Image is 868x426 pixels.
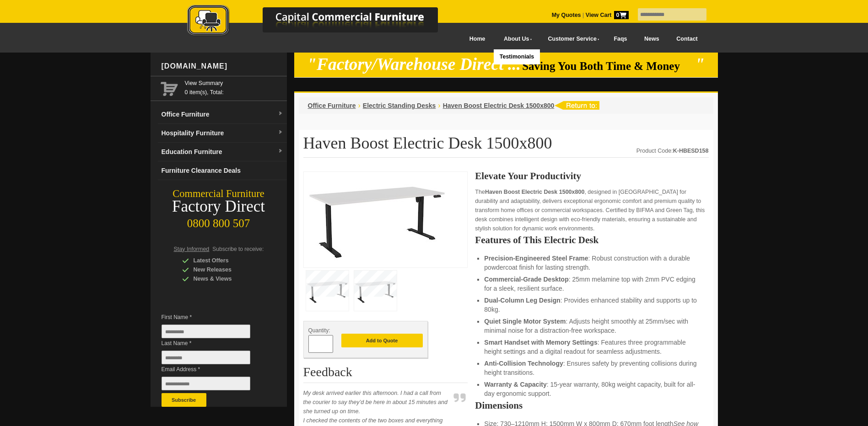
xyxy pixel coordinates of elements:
a: Customer Service [538,29,605,49]
strong: Quiet Single Motor System [484,318,566,325]
div: [DOMAIN_NAME] [158,53,287,80]
a: Office Furniture [308,102,356,109]
div: 0800 800 507 [151,213,287,230]
span: First Name * [162,313,264,322]
img: Capital Commercial Furniture Logo [162,5,482,38]
span: Subscribe to receive: [212,246,264,252]
strong: K-HBESD158 [673,148,709,154]
input: Email Address * [162,377,250,390]
img: dropdown [278,130,283,135]
strong: Haven Boost Electric Desk 1500x800 [485,189,585,195]
button: Add to Quote [341,334,423,347]
a: View Summary [185,79,283,88]
p: The , designed in [GEOGRAPHIC_DATA] for durability and adaptability, delivers exceptional ergonom... [475,187,708,233]
li: › [438,101,440,110]
li: › [358,101,361,110]
a: News [636,29,668,49]
li: : Provides enhanced stability and supports up to 80kg. [484,296,699,314]
strong: Precision-Engineered Steel Frame [484,255,588,262]
img: dropdown [278,111,283,117]
strong: Warranty & Capacity [484,381,546,388]
li: : Robust construction with a durable powdercoat finish for lasting strength. [484,254,699,272]
img: dropdown [278,149,283,154]
span: Stay Informed [174,246,210,252]
div: Product Code: [636,146,709,155]
h2: Dimensions [475,401,708,410]
li: : Features three programmable height settings and a digital readout for seamless adjustments. [484,338,699,356]
strong: Smart Handset with Memory Settings [484,339,597,346]
a: View Cart0 [584,12,628,18]
a: My Quotes [552,12,581,18]
button: Subscribe [162,393,206,407]
span: Saving You Both Time & Money [522,60,694,72]
strong: Anti-Collision Technology [484,360,563,367]
input: Last Name * [162,351,250,364]
li: : Ensures safety by preventing collisions during height transitions. [484,359,699,377]
a: Education Furnituredropdown [158,143,287,161]
span: 0 [614,11,629,19]
a: Testimonials [494,49,539,64]
strong: View Cart [586,12,629,18]
li: : Adjusts height smoothly at 25mm/sec with minimal noise for a distraction-free workspace. [484,317,699,335]
li: : 15-year warranty, 80kg weight capacity, built for all-day ergonomic support. [484,380,699,398]
input: First Name * [162,325,250,338]
h2: Feedback [303,365,468,383]
h1: Haven Boost Electric Desk 1500x800 [303,134,709,158]
h2: Features of This Electric Desk [475,235,708,245]
a: Faqs [605,29,636,49]
img: return to [554,101,599,110]
a: Furniture Clearance Deals [158,161,287,180]
span: 0 item(s), Total: [185,79,283,96]
a: Office Furnituredropdown [158,105,287,124]
li: : 25mm melamine top with 2mm PVC edging for a sleek, resilient surface. [484,275,699,293]
span: Email Address * [162,365,264,374]
em: "Factory/Warehouse Direct ... [307,55,521,74]
strong: Commercial-Grade Desktop [484,276,568,283]
h2: Elevate Your Productivity [475,171,708,181]
img: Haven Boost 1500x800 Electric Desk with quiet motor, 80kg capacity for NZ professionals [308,176,446,260]
span: Quantity: [308,327,330,334]
a: About Us [494,29,538,49]
div: Latest Offers [182,256,269,265]
a: Capital Commercial Furniture Logo [162,5,482,41]
div: Factory Direct [151,200,287,213]
em: " [695,55,705,74]
a: Haven Boost Electric Desk 1500x800 [443,102,555,109]
strong: Dual-Column Leg Design [484,297,560,304]
div: Commercial Furniture [151,187,287,200]
a: Electric Standing Desks [363,102,436,109]
div: News & Views [182,274,269,283]
div: New Releases [182,265,269,274]
a: Hospitality Furnituredropdown [158,124,287,143]
span: Last Name * [162,339,264,348]
a: Contact [668,29,706,49]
